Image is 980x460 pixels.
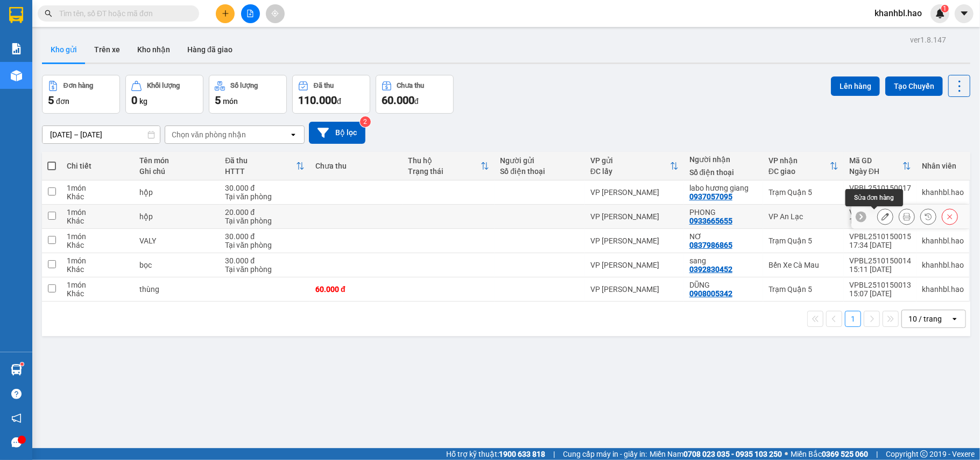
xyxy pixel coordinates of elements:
sup: 1 [941,5,949,12]
span: copyright [920,450,928,458]
div: VPBL2510150015 [849,232,911,241]
div: Người nhận [689,155,758,164]
div: Tại văn phòng [225,241,305,249]
div: Khối lượng [147,82,180,89]
button: Bộ lọc [309,122,365,144]
th: Toggle SortBy [403,152,495,180]
div: Chưa thu [315,162,397,170]
div: hộp [139,188,214,197]
div: VPBL2510150013 [849,281,911,289]
div: Số lượng [230,82,258,89]
div: khanhbl.hao [922,188,964,197]
div: thùng [139,285,214,294]
span: Cung cấp máy in - giấy in: [563,448,647,460]
div: 10 / trang [908,313,942,324]
span: message [11,437,22,448]
div: 15:07 [DATE] [849,289,911,298]
div: Nhân viên [922,162,964,170]
div: ver 1.8.147 [910,34,946,46]
div: Chưa thu [397,82,425,89]
div: VP [PERSON_NAME] [590,285,679,294]
div: Khác [67,217,129,225]
div: khanhbl.hao [922,236,964,245]
div: khanhbl.hao [922,261,964,269]
span: 5 [48,94,54,107]
div: VP [PERSON_NAME] [590,261,679,269]
div: Tại văn phòng [225,217,305,225]
span: ⚪️ [785,452,788,456]
div: 17:49 [DATE] [849,217,911,225]
span: món [223,97,238,106]
span: 110.000 [298,94,337,107]
span: notification [11,413,22,423]
div: Người gửi [500,156,580,165]
th: Toggle SortBy [220,152,310,180]
th: Toggle SortBy [585,152,684,180]
button: Kho gửi [42,37,86,62]
div: Đã thu [314,82,334,89]
div: Bến Xe Cà Mau [769,261,838,269]
span: 5 [215,94,221,107]
img: logo-vxr [9,7,23,23]
div: HTTT [225,167,296,176]
button: Lên hàng [831,76,880,96]
div: sang [689,256,758,265]
span: Miền Nam [650,448,782,460]
strong: 0708 023 035 - 0935 103 250 [683,450,782,458]
button: file-add [241,4,260,23]
div: Số điện thoại [500,167,580,176]
button: Số lượng5món [209,75,287,114]
img: solution-icon [11,43,22,54]
img: warehouse-icon [11,364,22,375]
div: DŨNG [689,281,758,289]
div: 0837986865 [689,241,732,249]
div: VP [PERSON_NAME] [590,236,679,245]
img: icon-new-feature [935,9,945,18]
span: đơn [56,97,69,106]
div: 1 món [67,208,129,217]
div: NƠ [689,232,758,241]
div: 1 món [67,232,129,241]
div: Ngày ĐH [849,167,903,176]
button: Khối lượng0kg [125,75,203,114]
span: file-add [246,10,254,17]
span: 1 [943,5,947,12]
span: đ [337,97,341,106]
div: Mã GD [849,156,903,165]
span: question-circle [11,389,22,399]
button: Chưa thu60.000đ [376,75,454,114]
li: 26 Phó Cơ Điều, Phường 12 [101,26,450,40]
div: Đơn hàng [64,82,93,89]
button: plus [216,4,235,23]
div: Trạm Quận 5 [769,236,838,245]
div: Số điện thoại [689,168,758,177]
span: aim [271,10,279,17]
strong: 1900 633 818 [499,450,545,458]
div: VALY [139,236,214,245]
button: Đơn hàng5đơn [42,75,120,114]
span: Miền Bắc [791,448,868,460]
span: | [876,448,878,460]
div: 20.000 đ [225,208,305,217]
img: warehouse-icon [11,70,22,81]
div: ĐC lấy [590,167,670,176]
th: Toggle SortBy [763,152,844,180]
div: Khác [67,241,129,249]
div: 0937057095 [689,192,732,201]
div: Sửa đơn hàng [845,189,903,206]
div: VPBL2510150016 [849,208,911,217]
sup: 2 [360,116,371,127]
div: Khác [67,265,129,274]
span: plus [222,10,229,17]
div: VP An Lạc [769,212,838,221]
div: 17:34 [DATE] [849,241,911,249]
div: Trạm Quận 5 [769,188,838,197]
div: Khác [67,192,129,201]
input: Tìm tên, số ĐT hoặc mã đơn [59,8,186,19]
button: Tạo Chuyến [885,76,943,96]
button: Trên xe [86,37,129,62]
div: 1 món [67,281,129,289]
div: Tại văn phòng [225,192,305,201]
button: 1 [845,311,861,327]
span: search [45,10,52,17]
